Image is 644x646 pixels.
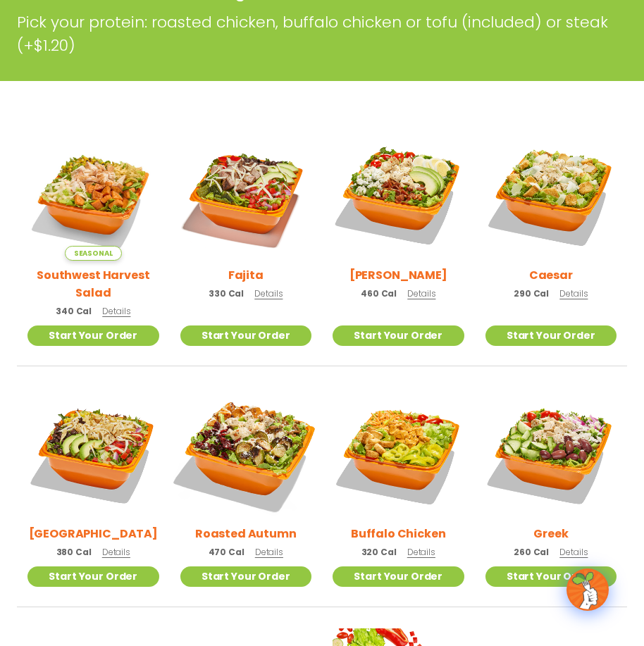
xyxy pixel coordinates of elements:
h2: [GEOGRAPHIC_DATA] [29,525,158,542]
span: Details [559,546,588,558]
h2: Greek [533,525,568,542]
p: Pick your protein: roasted chicken, buffalo chicken or tofu (included) or steak (+$1.20) [17,11,627,57]
img: Product photo for Buffalo Chicken Salad [333,387,464,519]
img: Product photo for Southwest Harvest Salad [27,129,159,261]
span: 380 Cal [56,546,92,559]
span: Details [407,287,435,299]
img: Product photo for Cobb Salad [333,129,464,261]
span: 340 Cal [56,305,92,318]
span: Details [254,287,283,299]
img: Product photo for Greek Salad [485,387,617,519]
span: 470 Cal [209,546,244,559]
span: Details [255,546,283,558]
span: Details [407,546,435,558]
a: Start Your Order [27,566,159,587]
a: Start Your Order [333,325,464,346]
a: Start Your Order [180,566,312,587]
img: Product photo for Fajita Salad [180,129,312,261]
img: Product photo for Roasted Autumn Salad [168,376,323,530]
span: Details [559,287,588,299]
span: 460 Cal [361,287,397,300]
span: 260 Cal [514,546,549,559]
span: 290 Cal [514,287,549,300]
a: Start Your Order [485,325,617,346]
h2: Caesar [529,266,573,284]
a: Start Your Order [485,566,617,587]
h2: Buffalo Chicken [351,525,446,542]
a: Start Your Order [27,325,159,346]
span: Details [102,546,130,558]
a: Start Your Order [333,566,464,587]
img: Product photo for BBQ Ranch Salad [27,387,159,519]
span: Seasonal [65,246,122,261]
span: 330 Cal [209,287,244,300]
img: Product photo for Caesar Salad [485,129,617,261]
span: Details [102,305,130,317]
h2: Southwest Harvest Salad [27,266,159,302]
a: Start Your Order [180,325,312,346]
span: 320 Cal [361,546,397,559]
h2: [PERSON_NAME] [349,266,447,284]
h2: Roasted Autumn [195,525,297,542]
h2: Fajita [228,266,264,284]
img: wpChatIcon [568,570,607,609]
